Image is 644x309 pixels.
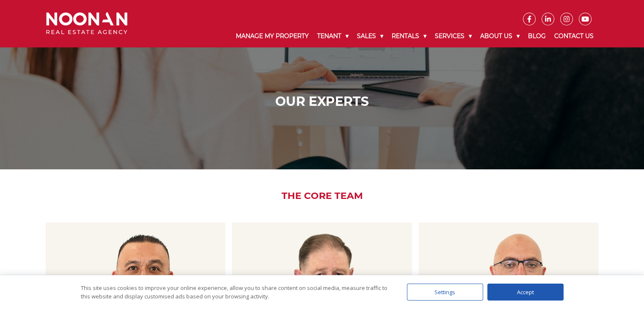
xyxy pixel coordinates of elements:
[487,284,564,301] div: Accept
[46,12,127,35] img: Noonan Real Estate Agency
[313,25,353,47] a: Tenant
[431,25,476,47] a: Services
[407,284,483,301] div: Settings
[476,25,524,47] a: About Us
[48,94,596,109] h1: Our Experts
[232,25,313,47] a: Manage My Property
[550,25,598,47] a: Contact Us
[40,190,604,201] h2: The Core Team
[524,25,550,47] a: Blog
[81,284,390,301] div: This site uses cookies to improve your online experience, allow you to share content on social me...
[387,25,431,47] a: Rentals
[353,25,387,47] a: Sales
